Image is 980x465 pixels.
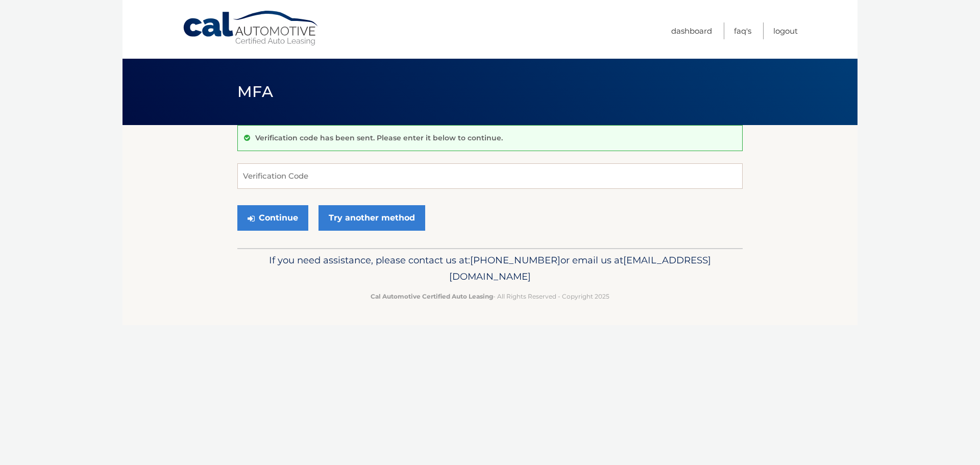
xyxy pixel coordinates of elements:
p: - All Rights Reserved - Copyright 2025 [244,291,736,302]
button: Continue [237,205,308,231]
a: FAQ's [734,22,751,39]
span: [EMAIL_ADDRESS][DOMAIN_NAME] [449,254,711,282]
p: Verification code has been sent. Please enter it below to continue. [255,133,503,142]
a: Logout [773,22,798,39]
strong: Cal Automotive Certified Auto Leasing [371,292,493,300]
span: MFA [237,82,273,101]
a: Try another method [318,205,425,231]
p: If you need assistance, please contact us at: or email us at [244,252,736,285]
a: Cal Automotive [182,10,320,46]
input: Verification Code [237,163,743,189]
span: [PHONE_NUMBER] [470,254,560,266]
a: Dashboard [671,22,712,39]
